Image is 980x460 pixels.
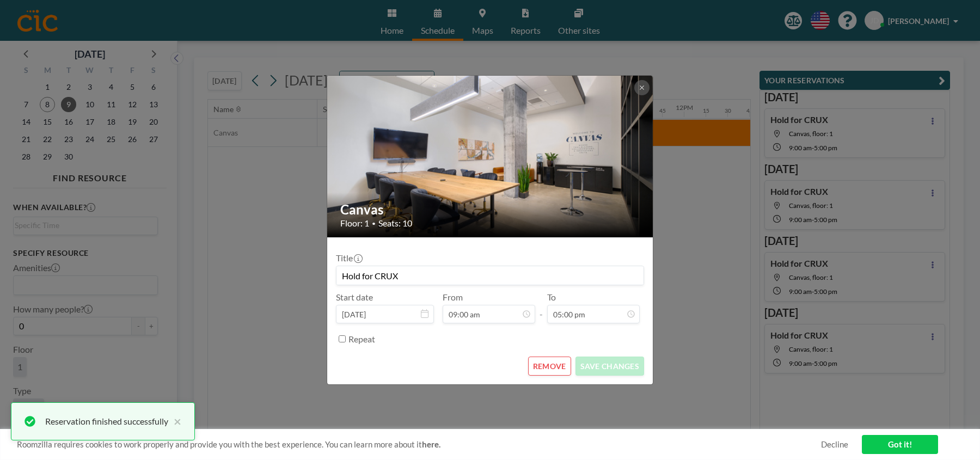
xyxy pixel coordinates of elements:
label: Repeat [348,334,375,345]
label: To [547,292,556,303]
span: Roomzilla requires cookies to work properly and provide you with the best experience. You can lea... [17,439,821,450]
a: Decline [821,439,848,450]
span: Floor: 1 [340,218,369,229]
div: Reservation finished successfully [45,415,168,428]
h2: Canvas [340,201,641,218]
label: Title [336,253,362,263]
input: (No title) [336,266,644,285]
span: Seats: 10 [378,218,412,229]
label: Start date [336,292,373,303]
span: • [372,219,376,228]
img: 537.jpg [327,48,654,266]
span: - [540,296,543,320]
button: close [168,415,181,428]
button: SAVE CHANGES [575,357,644,376]
a: Got it! [862,435,938,454]
button: REMOVE [528,357,571,376]
label: From [443,292,463,303]
a: here. [422,439,440,449]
